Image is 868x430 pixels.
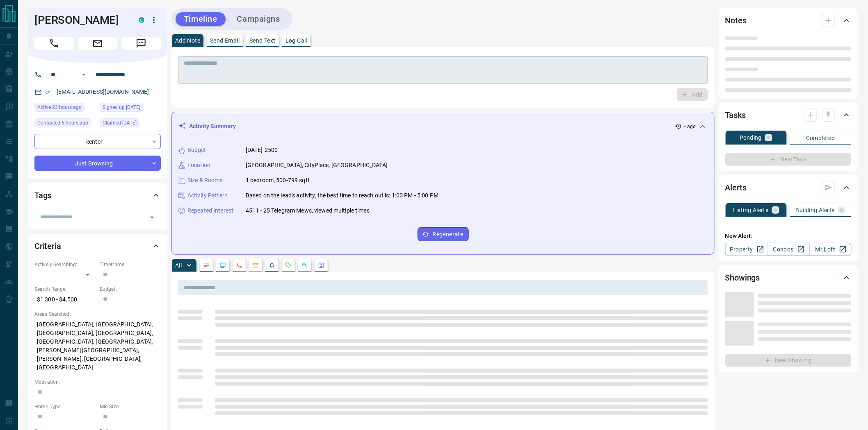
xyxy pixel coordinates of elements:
[285,262,292,269] svg: Requests
[725,232,852,240] p: New Alert:
[100,261,161,268] p: Timeframe:
[178,119,708,134] div: Activity Summary-- ago
[34,318,161,374] p: [GEOGRAPHIC_DATA], [GEOGRAPHIC_DATA], [GEOGRAPHIC_DATA], [GEOGRAPHIC_DATA], [GEOGRAPHIC_DATA], [G...
[249,38,276,43] p: Send Text
[34,186,161,205] div: Tags
[236,262,242,269] svg: Calls
[203,262,210,269] svg: Notes
[809,243,852,256] a: Mr.Loft
[34,293,96,306] p: $1,300 - $4,500
[806,135,835,141] p: Completed
[34,134,161,149] div: Renter
[34,261,96,268] p: Actively Searching:
[78,37,117,50] span: Email
[45,89,51,95] svg: Email Verified
[246,176,310,185] p: 1 bedroom, 500-799 sqft
[187,191,228,200] p: Activity Pattern
[210,38,240,43] p: Send Email
[57,88,149,95] a: [EMAIL_ADDRESS][DOMAIN_NAME]
[34,14,126,27] h1: [PERSON_NAME]
[34,103,96,114] div: Thu Aug 14 2025
[269,262,275,269] svg: Listing Alerts
[725,268,852,287] div: Showings
[100,118,161,130] div: Tue Jul 22 2025
[34,285,96,293] p: Search Range:
[252,262,259,269] svg: Emails
[175,38,200,43] p: Add Note
[796,207,835,213] p: Building Alerts
[302,262,308,269] svg: Opportunities
[246,191,439,200] p: Based on the lead's activity, the best time to reach out is: 1:00 PM - 5:00 PM
[318,262,324,269] svg: Agent Actions
[187,206,233,215] p: Repeated Interest
[103,103,140,111] span: Signed up [DATE]
[740,135,762,140] p: Pending
[725,109,746,122] h2: Tasks
[121,37,161,50] span: Message
[34,403,96,410] p: Home Type:
[187,161,210,170] p: Location
[187,176,223,185] p: Size & Rooms
[34,189,51,202] h2: Tags
[246,161,388,170] p: [GEOGRAPHIC_DATA], CityPlace, [GEOGRAPHIC_DATA]
[146,212,158,223] button: Open
[37,119,88,127] span: Contacted 6 hours ago
[34,378,161,386] p: Motivation:
[189,122,236,131] p: Activity Summary
[100,285,161,293] p: Budget:
[725,14,747,27] h2: Notes
[34,37,74,50] span: Call
[246,206,370,215] p: 4511 - 25 Telegram Mews, viewed multiple times
[175,263,182,268] p: All
[187,146,206,154] p: Budget
[733,207,769,213] p: Listing Alerts
[100,403,161,410] p: Min Size:
[103,119,137,127] span: Claimed [DATE]
[34,236,161,256] div: Criteria
[683,123,696,130] p: -- ago
[725,243,767,256] a: Property
[79,70,89,79] button: Open
[229,12,288,26] button: Campaigns
[767,243,809,256] a: Condos
[725,11,852,30] div: Notes
[246,146,278,154] p: [DATE]-2500
[219,262,226,269] svg: Lead Browsing Activity
[34,118,96,130] div: Fri Aug 15 2025
[139,17,144,23] div: condos.ca
[34,310,161,318] p: Areas Searched:
[100,103,161,114] div: Sun Jul 20 2025
[34,240,61,253] h2: Criteria
[34,156,161,171] div: Just Browsing
[176,12,226,26] button: Timeline
[418,227,469,241] button: Regenerate
[725,178,852,197] div: Alerts
[725,271,760,284] h2: Showings
[725,181,747,194] h2: Alerts
[37,103,82,111] span: Active 23 hours ago
[286,38,307,43] p: Log Call
[725,105,852,125] div: Tasks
